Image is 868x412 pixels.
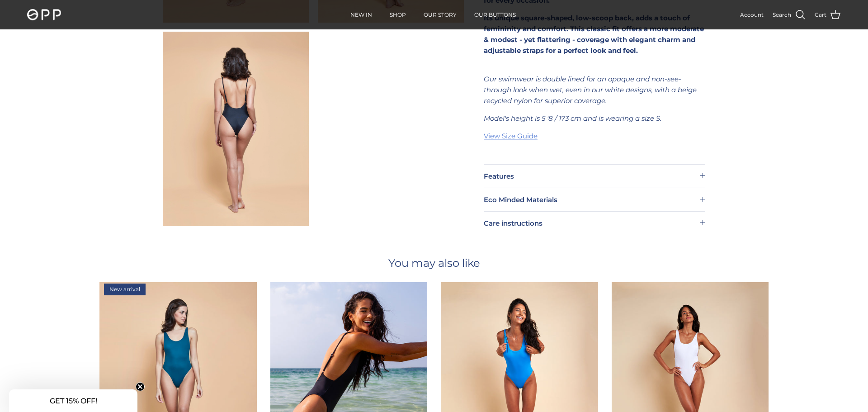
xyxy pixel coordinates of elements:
video: The Freddie "Classic" One Piece in Black Sand [318,32,464,227]
span: Search [773,10,791,19]
summary: Care instructions [484,212,705,235]
summary: Features [484,165,705,188]
span: Model's height is 5 '8 / 173 cm and is wearing a size S. [484,114,661,123]
a: Cart [815,9,841,21]
span: Cart [815,10,826,19]
a: SHOP [382,1,414,29]
button: Close teaser [136,382,145,391]
a: View Size Guide [484,132,538,140]
span: GET 15% OFF! [50,397,97,405]
a: Account [740,10,764,19]
a: NEW IN [342,1,380,29]
div: GET 15% OFF!Close teaser [9,389,137,412]
img: OPP Swimwear [27,9,61,21]
div: Primary [135,1,731,29]
h4: You may also like [99,258,769,269]
a: OUR STORY [415,1,465,29]
a: OUR BUTTONS [466,1,524,29]
summary: Eco Minded Materials [484,188,705,211]
a: Search [773,9,806,21]
span: Our swimwear is double lined for an opaque and non-see-through look when wet, even in our white d... [484,75,697,105]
